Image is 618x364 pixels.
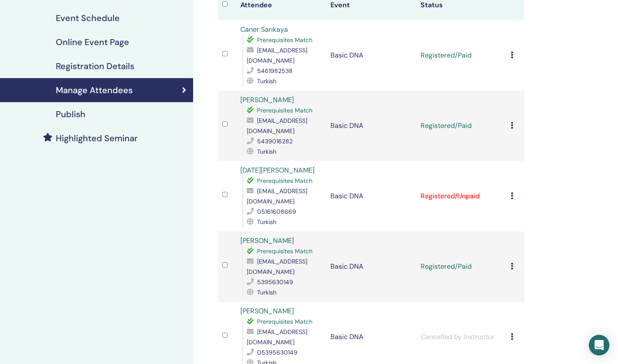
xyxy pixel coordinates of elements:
div: Open Intercom Messenger [589,335,609,355]
td: Basic DNA [326,161,416,231]
a: [PERSON_NAME] [240,306,294,315]
td: Basic DNA [326,231,416,302]
span: Prerequisites Match [257,318,312,325]
a: Caner Sarıkaya [240,25,288,34]
a: [DATE][PERSON_NAME] [240,166,315,175]
span: Prerequisites Match [257,36,312,44]
span: Prerequisites Match [257,106,312,114]
h4: Event Schedule [56,13,120,23]
span: Turkish [257,77,276,85]
span: 05395630149 [257,349,297,356]
span: Turkish [257,218,276,226]
span: 5395630149 [257,278,293,286]
span: Turkish [257,148,276,155]
span: 5461982538 [257,67,293,75]
span: Prerequisites Match [257,247,312,255]
span: [EMAIL_ADDRESS][DOMAIN_NAME] [247,187,307,205]
h4: Publish [56,109,85,119]
h4: Highlighted Seminar [56,133,138,143]
a: [PERSON_NAME] [240,95,294,104]
a: [PERSON_NAME] [240,236,294,245]
h4: Registration Details [56,61,134,71]
span: 5439016282 [257,137,293,145]
td: Basic DNA [326,20,416,91]
td: Basic DNA [326,91,416,161]
span: [EMAIL_ADDRESS][DOMAIN_NAME] [247,46,307,64]
span: Prerequisites Match [257,177,312,185]
h4: Manage Attendees [56,85,133,95]
span: [EMAIL_ADDRESS][DOMAIN_NAME] [247,328,307,346]
h4: Online Event Page [56,37,129,47]
span: 05161608669 [257,208,296,215]
span: [EMAIL_ADDRESS][DOMAIN_NAME] [247,117,307,135]
span: [EMAIL_ADDRESS][DOMAIN_NAME] [247,258,307,276]
span: Turkish [257,288,276,296]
